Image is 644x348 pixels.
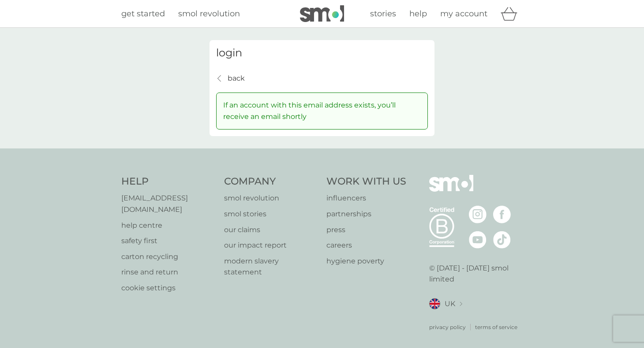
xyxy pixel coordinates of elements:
p: If an account with this email address exists, you’ll receive an email shortly [223,100,421,122]
a: smol revolution [224,193,318,204]
a: get started [121,7,165,20]
img: smol [300,5,344,22]
img: visit the smol Youtube page [469,231,487,248]
a: partnerships [326,208,406,220]
a: press [326,224,406,236]
img: select a new location [460,302,462,307]
img: smol [429,175,473,205]
a: modern slavery statement [224,255,318,278]
img: visit the smol Tiktok page [493,231,511,248]
a: smol stories [224,208,318,220]
p: © [DATE] - [DATE] smol limited [429,263,523,285]
div: basket [501,5,523,22]
a: cookie settings [121,282,215,294]
span: get started [121,9,165,19]
img: visit the smol Instagram page [469,206,487,223]
a: help centre [121,220,215,231]
img: visit the smol Facebook page [493,206,511,223]
span: stories [370,9,396,19]
h4: Work With Us [326,175,406,189]
a: [EMAIL_ADDRESS][DOMAIN_NAME] [121,193,215,215]
a: careers [326,240,406,251]
span: my account [440,9,487,19]
a: our claims [224,224,318,236]
a: influencers [326,193,406,204]
a: safety first [121,235,215,247]
a: rinse and return [121,267,215,278]
a: help [409,7,427,20]
a: privacy policy [429,323,466,331]
a: our impact report [224,240,318,251]
h4: Help [121,175,215,189]
a: hygiene poverty [326,255,406,267]
a: smol revolution [178,7,240,20]
h3: login [216,47,428,59]
a: terms of service [475,323,517,331]
img: UK flag [429,298,440,309]
span: UK [445,298,455,310]
a: my account [440,7,487,20]
p: back [228,73,245,84]
h4: Company [224,175,318,189]
span: smol revolution [178,9,240,19]
a: stories [370,7,396,20]
a: carton recycling [121,251,215,263]
span: help [409,9,427,19]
